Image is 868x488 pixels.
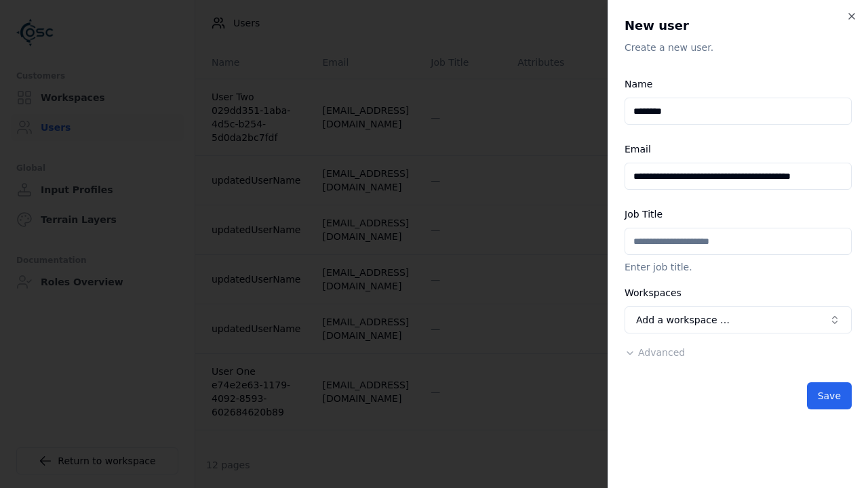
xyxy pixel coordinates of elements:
[638,347,685,358] span: Advanced
[625,287,682,298] label: Workspaces
[625,209,663,220] label: Job Title
[807,382,852,409] button: Save
[636,313,730,327] span: Add a workspace …
[625,16,852,35] h2: New user
[625,79,652,89] label: Name
[625,260,852,274] p: Enter job title.
[625,144,651,155] label: Email
[625,41,852,54] p: Create a new user.
[625,346,685,359] button: Advanced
